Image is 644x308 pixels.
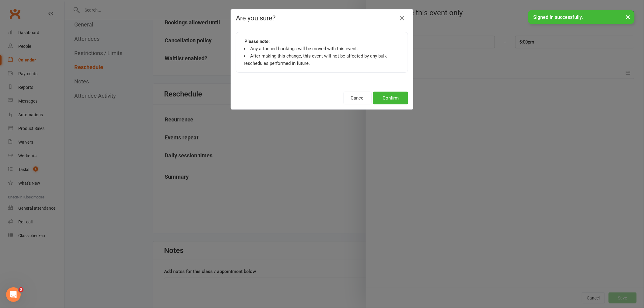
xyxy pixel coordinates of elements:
h4: Are you sure? [236,14,408,22]
button: Confirm [373,92,408,104]
strong: Please note: [244,38,270,45]
iframe: Intercom live chat [6,287,21,302]
li: Any attached bookings will be moved with this event. [244,45,400,52]
span: 3 [19,287,23,292]
button: Close [397,13,407,23]
li: After making this change, this event will not be affected by any bulk-reschedules performed in fu... [244,52,400,67]
button: Cancel [344,92,372,104]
